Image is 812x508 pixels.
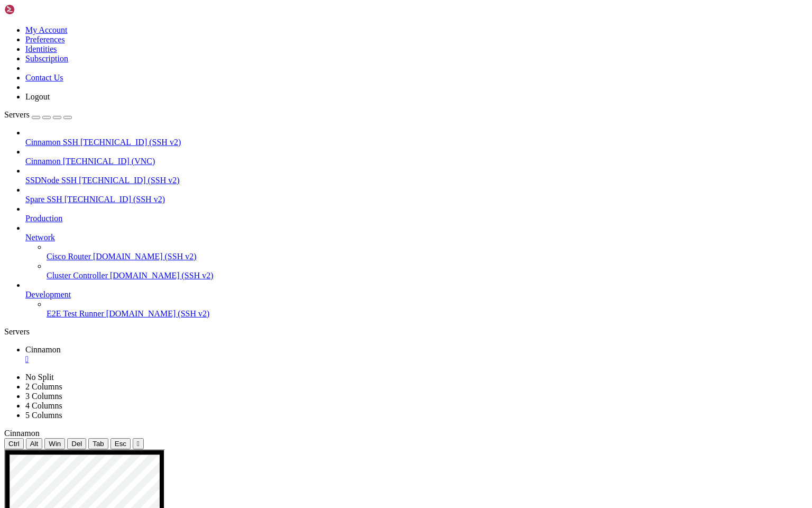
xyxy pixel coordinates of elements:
[25,147,808,166] li: Cinnamon [TECHNICAL_ID] (VNC)
[25,280,808,319] li: Development
[30,440,39,448] span: Alt
[25,138,808,147] a: Cinnamon SSH [TECHNICAL_ID] (SSH v2)
[25,185,808,204] li: Spare SSH [TECHNICAL_ID] (SSH v2)
[137,440,140,448] div: 
[49,440,61,448] span: Win
[25,345,808,364] a: Cinnamon
[4,327,808,337] div: Servers
[47,271,108,280] span: Cluster Controller
[25,290,71,299] span: Development
[25,373,54,382] a: No Split
[25,345,61,354] span: Cinnamon
[115,440,126,448] span: Esc
[4,110,72,119] a: Servers
[4,438,24,449] button: Ctrl
[25,128,808,147] li: Cinnamon SSH [TECHNICAL_ID] (SSH v2)
[25,195,62,204] span: Spare SSH
[25,138,78,147] span: Cinnamon SSH
[47,261,808,280] li: Cluster Controller [DOMAIN_NAME] (SSH v2)
[25,157,808,166] a: Cinnamon [TECHNICAL_ID] (VNC)
[25,73,63,82] a: Contact Us
[26,438,43,449] button: Alt
[47,271,808,280] a: Cluster Controller [DOMAIN_NAME] (SSH v2)
[25,214,808,223] a: Production
[25,92,50,101] a: Logout
[80,138,181,147] span: [TECHNICAL_ID] (SSH v2)
[88,438,108,449] button: Tab
[25,35,65,44] a: Preferences
[47,252,808,261] a: Cisco Router [DOMAIN_NAME] (SSH v2)
[71,440,82,448] span: Del
[25,290,808,300] a: Development
[4,4,65,15] img: Shellngn
[44,438,65,449] button: Win
[25,176,77,185] span: SSDNode SSH
[25,355,808,364] a: 
[4,110,30,119] span: Servers
[110,271,214,280] span: [DOMAIN_NAME] (SSH v2)
[64,195,165,204] span: [TECHNICAL_ID] (SSH v2)
[79,176,179,185] span: [TECHNICAL_ID] (SSH v2)
[25,233,808,242] a: Network
[63,157,155,166] span: [TECHNICAL_ID] (VNC)
[47,252,91,261] span: Cisco Router
[25,204,808,223] li: Production
[25,401,62,410] a: 4 Columns
[25,157,61,166] span: Cinnamon
[25,44,57,53] a: Identities
[25,54,68,63] a: Subscription
[47,309,104,318] span: E2E Test Runner
[110,438,131,449] button: Esc
[25,166,808,185] li: SSDNode SSH [TECHNICAL_ID] (SSH v2)
[25,25,68,34] a: My Account
[25,392,62,401] a: 3 Columns
[47,309,808,319] a: E2E Test Runner [DOMAIN_NAME] (SSH v2)
[93,252,197,261] span: [DOMAIN_NAME] (SSH v2)
[133,438,144,449] button: 
[8,440,20,448] span: Ctrl
[4,429,40,438] span: Cinnamon
[25,233,55,242] span: Network
[25,176,808,185] a: SSDNode SSH [TECHNICAL_ID] (SSH v2)
[67,438,86,449] button: Del
[47,300,808,319] li: E2E Test Runner [DOMAIN_NAME] (SSH v2)
[47,242,808,261] li: Cisco Router [DOMAIN_NAME] (SSH v2)
[25,214,62,223] span: Production
[25,223,808,280] li: Network
[25,195,808,204] a: Spare SSH [TECHNICAL_ID] (SSH v2)
[106,309,210,318] span: [DOMAIN_NAME] (SSH v2)
[25,382,62,391] a: 2 Columns
[93,440,104,448] span: Tab
[25,411,62,420] a: 5 Columns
